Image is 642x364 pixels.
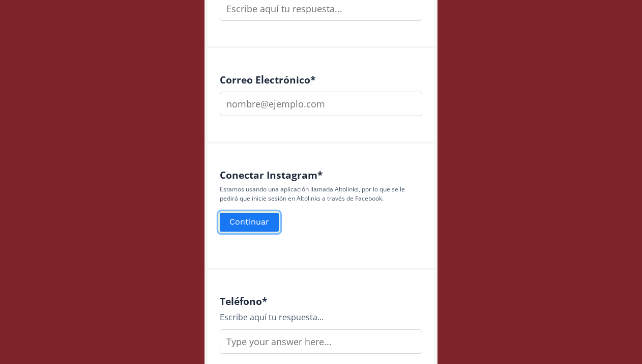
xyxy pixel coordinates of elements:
h4: Correo Electrónico * [220,74,422,86]
input: Type your answer here... [220,329,422,354]
button: Continuar [218,211,280,233]
div: Escribe aquí tu respuesta... [220,311,422,323]
h4: Teléfono * [220,295,422,307]
h4: Conectar Instagram * [220,169,422,181]
p: Estamos usando una aplicación llamada Altolinks, por lo que se le pedirá que inicie sesión en Alt... [220,185,422,203]
input: nombre@ejemplo.com [220,92,422,116]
